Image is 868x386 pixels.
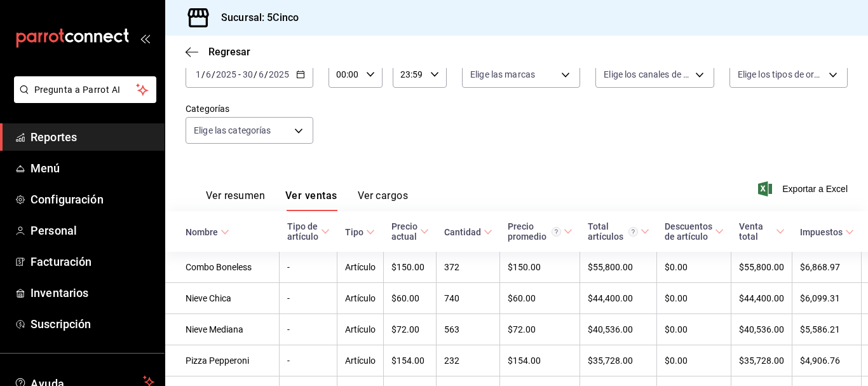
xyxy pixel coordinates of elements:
[280,252,337,283] td: -
[358,190,409,211] button: Ver cargos
[580,314,657,345] td: $40,536.00
[391,221,417,242] div: Precio actual
[437,314,500,345] td: 563
[280,345,337,376] td: -
[437,252,500,283] td: 372
[194,124,271,137] span: Elige las categorías
[580,252,657,283] td: $55,800.00
[337,252,384,283] td: Artículo
[268,69,290,79] input: ----
[731,345,792,376] td: $35,728.00
[588,221,638,242] div: Total artículos
[212,69,215,79] span: /
[731,252,792,283] td: $55,800.00
[580,283,657,314] td: $44,400.00
[437,345,500,376] td: 232
[208,46,250,58] span: Regresar
[287,221,330,242] span: Tipo de artículo
[800,227,843,237] div: Impuestos
[14,76,156,103] button: Pregunta a Parrot AI
[552,227,561,237] svg: Precio promedio = Total artículos / cantidad
[665,221,724,242] span: Descuentos de artículo
[31,128,154,146] span: Reportes
[739,221,773,242] div: Venta total
[731,314,792,345] td: $40,536.00
[280,314,337,345] td: -
[165,252,280,283] td: Combo Boneless
[337,314,384,345] td: Artículo
[195,69,201,79] input: --
[264,69,268,79] span: /
[337,283,384,314] td: Artículo
[165,314,280,345] td: Nieve Mediana
[186,227,229,237] span: Nombre
[580,345,657,376] td: $35,728.00
[206,190,265,211] button: Ver resumen
[500,314,580,345] td: $72.00
[205,69,212,79] input: --
[384,252,437,283] td: $150.00
[31,222,154,239] span: Personal
[384,283,437,314] td: $60.00
[761,181,848,196] button: Exportar a Excel
[186,46,250,58] button: Regresar
[206,190,408,211] div: navigation tabs
[31,284,154,301] span: Inventarios
[345,227,375,237] span: Tipo
[9,92,156,106] a: Pregunta a Parrot AI
[500,345,580,376] td: $154.00
[628,227,638,237] svg: El total artículos considera cambios de precios en los artículos así como costos adicionales por ...
[165,283,280,314] td: Nieve Chica
[792,283,862,314] td: $6,099.31
[604,68,690,81] span: Elige los canales de venta
[238,69,241,79] span: -
[508,221,561,242] div: Precio promedio
[31,160,154,177] span: Menú
[500,283,580,314] td: $60.00
[201,69,205,79] span: /
[444,227,492,237] span: Cantidad
[657,314,731,345] td: $0.00
[254,69,257,79] span: /
[792,252,862,283] td: $6,868.97
[508,221,573,242] span: Precio promedio
[444,227,481,237] div: Cantidad
[31,253,154,270] span: Facturación
[186,227,218,237] div: Nombre
[792,345,862,376] td: $4,906.76
[285,190,337,211] button: Ver ventas
[345,227,363,237] div: Tipo
[739,221,785,242] span: Venta total
[280,283,337,314] td: -
[800,227,854,237] span: Impuestos
[500,252,580,283] td: $150.00
[31,315,154,333] span: Suscripción
[31,191,154,208] span: Configuración
[258,69,264,79] input: --
[657,283,731,314] td: $0.00
[34,83,137,97] span: Pregunta a Parrot AI
[588,221,649,242] span: Total artículos
[384,345,437,376] td: $154.00
[657,345,731,376] td: $0.00
[215,69,237,79] input: ----
[384,314,437,345] td: $72.00
[738,68,824,81] span: Elige los tipos de orden
[211,10,299,25] h3: Sucursal: 5Cinco
[287,221,318,242] div: Tipo de artículo
[657,252,731,283] td: $0.00
[186,104,313,113] label: Categorías
[470,68,535,81] span: Elige las marcas
[242,69,254,79] input: --
[337,345,384,376] td: Artículo
[731,283,792,314] td: $44,400.00
[437,283,500,314] td: 740
[665,221,712,242] div: Descuentos de artículo
[391,221,429,242] span: Precio actual
[792,314,862,345] td: $5,586.21
[140,33,150,43] button: open_drawer_menu
[165,345,280,376] td: Pizza Pepperoni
